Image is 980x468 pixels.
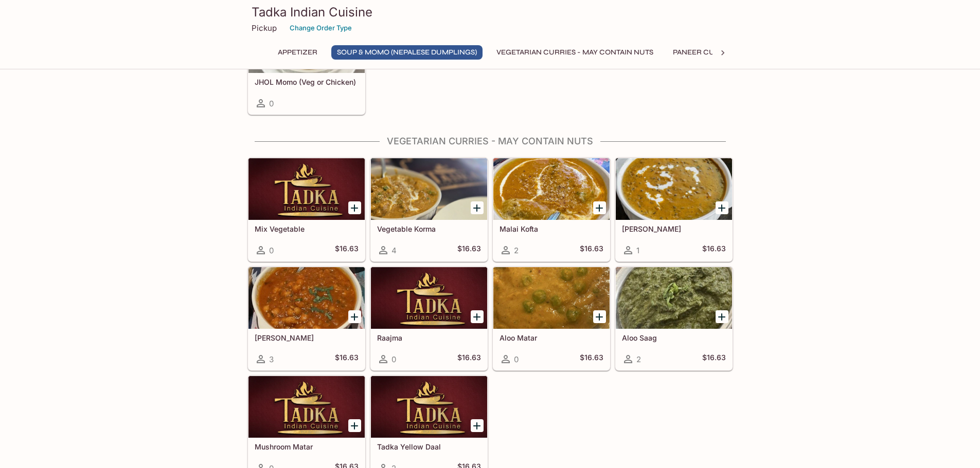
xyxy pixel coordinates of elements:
[247,136,733,147] h4: Vegetarian Curries - may contain nuts
[391,354,396,364] span: 0
[702,244,726,256] h5: $16.63
[593,201,606,214] button: Add Malai Kofta
[471,201,484,214] button: Add Vegetable Korma
[371,158,487,220] div: Vegetable Korma
[493,267,610,370] a: Aloo Matar0$16.63
[622,224,726,233] h5: [PERSON_NAME]
[716,310,728,323] button: Add Aloo Saag
[252,23,277,33] p: Pickup
[615,267,733,370] a: Aloo Saag2$16.63
[248,158,365,220] div: Mix Vegetable
[500,333,603,342] h5: Aloo Matar
[255,78,359,86] h5: JHOL Momo (Veg or Chicken)
[255,333,359,342] h5: [PERSON_NAME]
[371,376,487,438] div: Tadka Yellow Daal
[248,267,365,329] div: Chana Masala
[255,442,359,451] h5: Mushroom Matar
[371,267,487,329] div: Raajma
[252,4,729,20] h3: Tadka Indian Cuisine
[457,244,481,256] h5: $16.63
[580,244,603,256] h5: $16.63
[493,158,610,220] div: Malai Kofta
[500,224,603,233] h5: Malai Kofta
[335,353,359,365] h5: $16.63
[255,224,359,233] h5: Mix Vegetable
[514,354,519,364] span: 0
[248,158,365,261] a: Mix Vegetable0$16.63
[348,201,361,214] button: Add Mix Vegetable
[716,201,728,214] button: Add Daal Makhani
[248,267,365,370] a: [PERSON_NAME]3$16.63
[370,158,488,261] a: Vegetable Korma4$16.63
[622,333,726,342] h5: Aloo Saag
[272,45,323,60] button: Appetizer
[248,376,365,438] div: Mushroom Matar
[377,333,481,342] h5: Raajma
[593,310,606,323] button: Add Aloo Matar
[285,20,357,36] button: Change Order Type
[636,246,639,255] span: 1
[616,267,732,329] div: Aloo Saag
[636,354,641,364] span: 2
[269,354,274,364] span: 3
[493,267,610,329] div: Aloo Matar
[514,246,519,255] span: 2
[471,310,484,323] button: Add Raajma
[348,419,361,432] button: Add Mushroom Matar
[667,45,741,60] button: Paneer Curries
[616,158,732,220] div: Daal Makhani
[457,353,481,365] h5: $16.63
[702,353,726,365] h5: $16.63
[269,246,274,255] span: 0
[269,99,274,108] span: 0
[370,267,488,370] a: Raajma0$16.63
[580,353,603,365] h5: $16.63
[248,11,365,73] div: JHOL Momo (Veg or Chicken)
[491,45,659,60] button: Vegetarian Curries - may contain nuts
[331,45,483,60] button: Soup & Momo (Nepalese Dumplings)
[377,442,481,451] h5: Tadka Yellow Daal
[493,158,610,261] a: Malai Kofta2$16.63
[377,224,481,233] h5: Vegetable Korma
[471,419,484,432] button: Add Tadka Yellow Daal
[615,158,733,261] a: [PERSON_NAME]1$16.63
[391,246,397,255] span: 4
[348,310,361,323] button: Add Chana Masala
[335,244,359,256] h5: $16.63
